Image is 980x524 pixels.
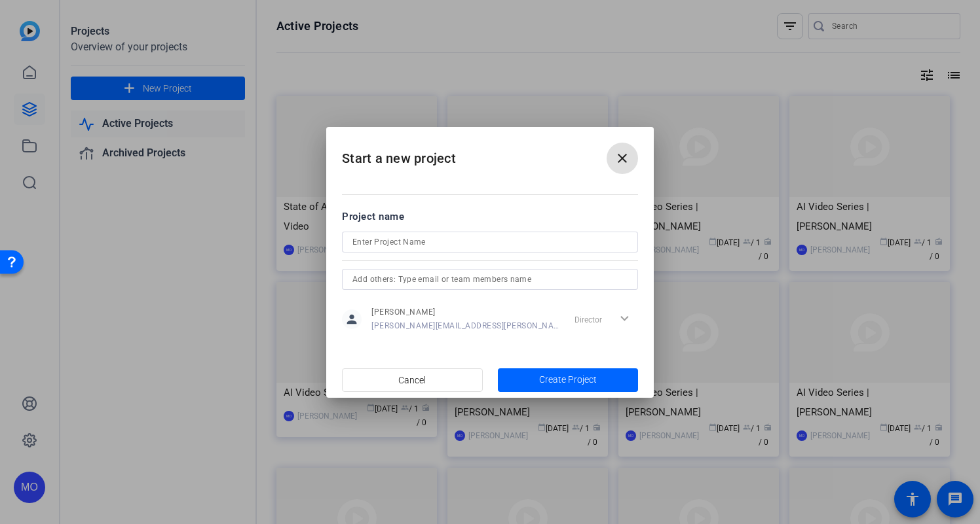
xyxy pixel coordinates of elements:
button: Create Project [498,368,639,392]
mat-icon: person [342,309,362,329]
div: Project name [342,209,638,224]
h2: Start a new project [326,127,654,180]
span: [PERSON_NAME][EMAIL_ADDRESS][PERSON_NAME][DOMAIN_NAME] [371,321,559,331]
button: Cancel [342,368,483,392]
span: Create Project [539,373,597,387]
input: Add others: Type email or team members name [352,271,628,287]
input: Enter Project Name [352,234,628,250]
span: [PERSON_NAME] [371,307,559,317]
mat-icon: close [614,150,630,166]
span: Cancel [398,368,426,393]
